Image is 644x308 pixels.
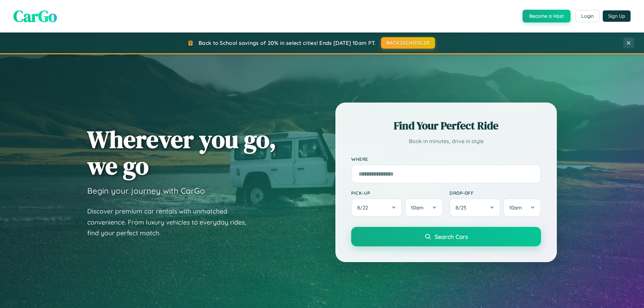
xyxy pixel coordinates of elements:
span: Search Cars [435,233,468,240]
h3: Begin your journey with CarGo [87,186,205,196]
button: Login [576,10,599,22]
span: 10am [509,204,522,211]
button: Become a Host [523,10,571,22]
button: BACK2SCHOOL20 [381,37,435,49]
h1: Wherever you go, we go [87,126,276,179]
h2: Find Your Perfect Ride [351,118,541,133]
button: 8/23 [449,198,500,217]
p: Discover premium car rentals with unmatched convenience. From luxury vehicles to everyday rides, ... [87,206,255,239]
label: Where [351,156,541,162]
label: Pick-up [351,190,443,196]
button: 10am [503,198,541,217]
label: Drop-off [449,190,541,196]
span: 8 / 22 [357,204,371,211]
span: 10am [411,204,424,211]
button: Sign Up [603,10,631,22]
span: 8 / 23 [455,204,470,211]
span: Back to School savings of 20% in select cities! Ends [DATE] 10am PT. [199,40,376,46]
p: Book in minutes, drive in style [351,136,541,146]
button: 8/22 [351,198,402,217]
button: Search Cars [351,227,541,246]
button: 10am [405,198,443,217]
span: CarGo [13,5,57,27]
